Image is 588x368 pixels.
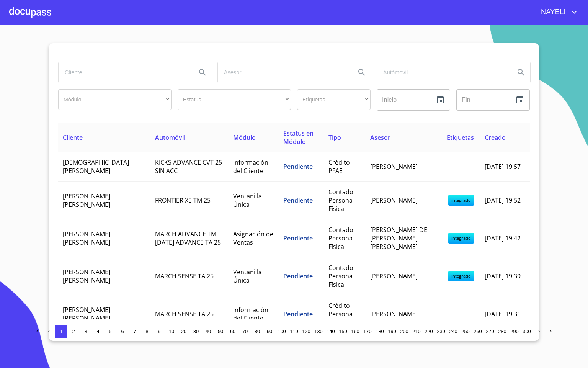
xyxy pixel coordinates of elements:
button: 280 [496,325,508,338]
span: Pendiente [283,162,313,171]
span: 210 [412,329,420,334]
span: 270 [486,329,494,334]
span: integrado [448,233,474,244]
span: 3 [84,329,87,334]
button: 300 [521,325,533,338]
span: [PERSON_NAME] DE [PERSON_NAME] [PERSON_NAME] [370,226,427,251]
button: 230 [435,325,447,338]
span: [PERSON_NAME] [PERSON_NAME] [63,192,110,209]
span: 250 [461,329,469,334]
span: 2 [72,329,75,334]
span: 7 [133,329,136,334]
button: 110 [288,325,300,338]
span: 260 [474,329,482,334]
span: Pendiente [283,196,313,204]
span: Pendiente [283,234,313,242]
span: 280 [498,329,506,334]
span: Información del Cliente [233,158,268,175]
span: Módulo [233,133,256,142]
button: 170 [361,325,374,338]
span: KICKS ADVANCE CVT 25 SIN ACC [155,158,222,175]
button: 210 [410,325,423,338]
div: ​ [297,89,371,110]
button: 2 [67,325,80,338]
span: 170 [363,329,371,334]
button: 8 [141,325,153,338]
button: Search [512,63,530,82]
button: 60 [227,325,239,338]
span: integrado [448,195,474,206]
span: 40 [206,329,211,334]
button: 180 [374,325,386,338]
span: [PERSON_NAME] [PERSON_NAME] [63,306,110,322]
button: 160 [349,325,361,338]
span: 160 [351,329,359,334]
button: 190 [386,325,398,338]
span: [DATE] 19:42 [485,234,521,242]
button: Search [353,63,371,82]
button: 4 [92,325,104,338]
button: 5 [104,325,116,338]
span: Información del Cliente [233,306,268,322]
button: 290 [508,325,521,338]
button: 70 [239,325,251,338]
div: ​ [58,89,171,110]
button: 200 [398,325,410,338]
span: FRONTIER XE TM 25 [155,196,211,204]
span: 6 [121,329,124,334]
span: 20 [181,329,186,334]
span: Asignación de Ventas [233,230,273,247]
span: 150 [339,329,347,334]
button: 50 [214,325,227,338]
span: Pendiente [283,272,313,280]
span: Contado Persona Física [328,226,353,251]
span: Ventanilla Única [233,192,262,209]
button: 90 [263,325,276,338]
button: 100 [276,325,288,338]
span: 130 [314,329,322,334]
span: 70 [242,329,248,334]
span: [PERSON_NAME] [370,272,418,280]
span: [DATE] 19:31 [485,310,521,318]
span: 8 [145,329,148,334]
span: [DATE] 19:39 [485,272,521,280]
span: 80 [255,329,260,334]
span: Tipo [328,133,341,142]
button: 120 [300,325,312,338]
button: 40 [202,325,214,338]
span: Crédito Persona Física [328,301,353,327]
button: 1 [55,325,67,338]
span: Etiquetas [447,133,474,142]
span: 200 [400,329,408,334]
button: 140 [325,325,337,338]
span: 180 [376,329,384,334]
span: Crédito PFAE [328,158,350,175]
button: 130 [312,325,325,338]
span: [PERSON_NAME] [370,162,418,171]
span: [DATE] 19:52 [485,196,521,204]
button: 220 [423,325,435,338]
div: ​ [178,89,291,110]
button: 30 [190,325,202,338]
input: search [59,62,190,83]
span: Asesor [370,133,390,142]
span: NAYELI [535,6,570,18]
span: 190 [388,329,396,334]
span: Ventanilla Única [233,268,262,285]
button: 10 [165,325,178,338]
span: Creado [485,133,506,142]
span: 220 [425,329,433,334]
button: 270 [484,325,496,338]
span: [DEMOGRAPHIC_DATA][PERSON_NAME] [63,158,129,175]
span: 140 [327,329,335,334]
span: 5 [109,329,111,334]
span: 4 [96,329,99,334]
span: [PERSON_NAME] [370,310,418,318]
span: Contado Persona Física [328,188,353,213]
span: integrado [448,271,474,281]
span: Contado Persona Física [328,263,353,289]
span: 100 [278,329,286,334]
button: 260 [472,325,484,338]
span: [PERSON_NAME] [PERSON_NAME] [63,268,110,285]
span: 120 [302,329,310,334]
